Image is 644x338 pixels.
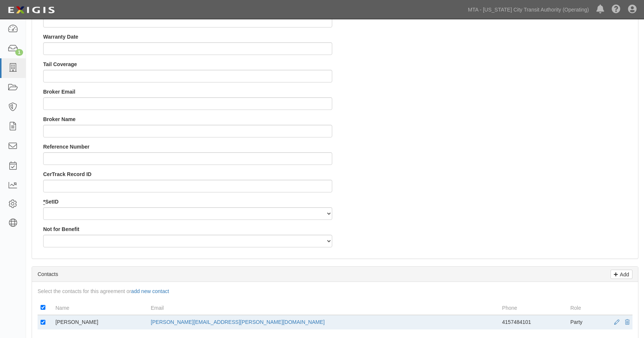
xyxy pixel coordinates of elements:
div: Select the contacts for this agreement or [32,287,638,295]
label: Warranty Date [43,33,78,40]
th: Email [148,300,499,315]
td: Party [567,315,603,329]
label: SetID [43,198,58,205]
i: Help Center - Complianz [612,5,621,14]
th: Phone [499,300,567,315]
label: Not for Benefit [43,225,79,233]
abbr: required [43,199,45,205]
td: [PERSON_NAME] [52,315,148,329]
label: CerTrack Record ID [43,170,92,178]
label: Broker Email [43,88,75,95]
label: Reference Number [43,143,90,150]
a: MTA - [US_STATE] City Transit Authority (Operating) [464,2,593,17]
img: Logo [6,3,57,17]
div: Contacts [32,267,638,282]
a: Add [611,270,632,279]
label: Broker Name [43,116,76,123]
th: Name [52,300,148,315]
label: Tail Coverage [43,61,77,68]
a: add new contact [131,288,169,294]
div: 1 [15,49,23,56]
a: [PERSON_NAME][EMAIL_ADDRESS][PERSON_NAME][DOMAIN_NAME] [151,319,325,325]
th: Role [567,300,603,315]
p: Add [618,270,629,279]
td: 4157484101 [499,315,567,329]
